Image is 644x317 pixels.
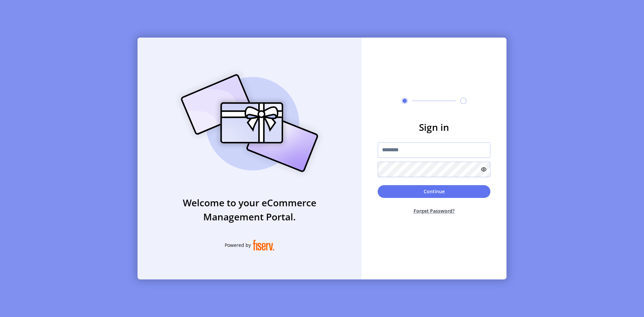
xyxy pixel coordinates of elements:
[378,202,490,220] button: Forget Password?
[171,67,328,179] img: card_Illustration.svg
[225,242,251,249] span: Powered by
[378,185,490,198] button: Continue
[138,196,362,224] h3: Welcome to your eCommerce Management Portal.
[378,120,490,134] h3: Sign in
